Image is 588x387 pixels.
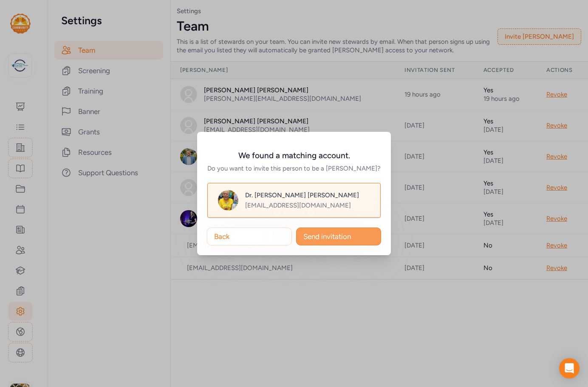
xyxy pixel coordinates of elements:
button: Back [207,228,292,245]
img: Avatar [218,190,238,211]
span: [EMAIL_ADDRESS][DOMAIN_NAME] [245,201,351,210]
button: Send invitation [296,228,381,245]
p: Dr. [PERSON_NAME] [PERSON_NAME] [245,191,363,199]
span: Back [214,231,229,242]
h3: We found a matching account. [207,151,381,161]
p: Do you want to invite this person to be a [PERSON_NAME]? [207,164,381,173]
span: Send invitation [303,231,351,242]
div: Open Intercom Messenger [559,358,580,378]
